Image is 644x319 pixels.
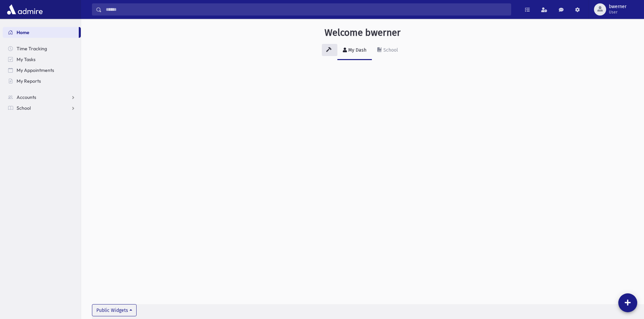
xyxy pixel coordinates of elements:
a: My Reports [3,76,81,86]
span: Home [17,29,29,35]
span: User [609,9,626,15]
span: School [17,105,31,111]
span: My Tasks [17,56,35,62]
span: Accounts [17,94,36,100]
a: School [372,41,403,60]
img: AdmirePro [5,3,44,16]
input: Search [102,3,511,16]
span: My Appointments [17,67,54,73]
span: bwerner [609,4,626,9]
a: Time Tracking [3,43,81,54]
a: My Dash [337,41,372,60]
a: School [3,103,81,113]
h3: Welcome bwerner [325,27,401,38]
a: My Appointments [3,65,81,76]
div: School [382,47,398,53]
span: My Reports [17,78,41,84]
a: Home [3,27,79,38]
a: Accounts [3,92,81,103]
a: My Tasks [3,54,81,65]
button: Public Widgets [92,304,137,316]
div: My Dash [347,47,366,53]
span: Time Tracking [17,46,47,52]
